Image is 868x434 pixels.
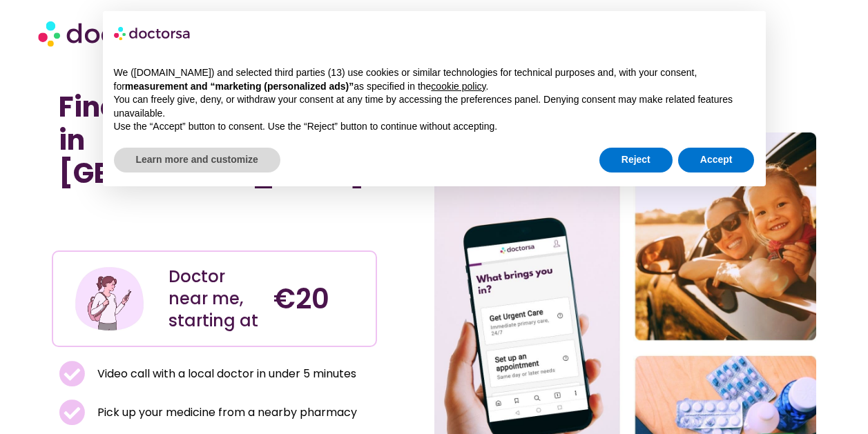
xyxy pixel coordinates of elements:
[599,148,673,172] button: Reject
[431,81,485,92] a: cookie policy
[273,282,365,315] h4: €20
[59,204,266,220] iframe: Customer reviews powered by Trustpilot
[59,90,369,190] h1: Find a Doctor Near Me in [GEOGRAPHIC_DATA]
[114,93,755,120] p: You can freely give, deny, or withdraw your consent at any time by accessing the preferences pane...
[73,262,146,335] img: Illustration depicting a young woman in a casual outfit, engaged with her smartphone. She has a p...
[125,81,354,92] strong: measurement and “marketing (personalized ads)”
[114,120,755,134] p: Use the “Accept” button to consent. Use the “Reject” button to continue without accepting.
[168,266,260,332] div: Doctor near me, starting at
[94,403,357,422] span: Pick up your medicine from a nearby pharmacy
[114,148,280,172] button: Learn more and customize
[114,66,755,93] p: We ([DOMAIN_NAME]) and selected third parties (13) use cookies or similar technologies for techni...
[678,148,755,172] button: Accept
[114,22,191,44] img: logo
[59,220,369,237] iframe: Customer reviews powered by Trustpilot
[94,364,356,384] span: Video call with a local doctor in under 5 minutes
